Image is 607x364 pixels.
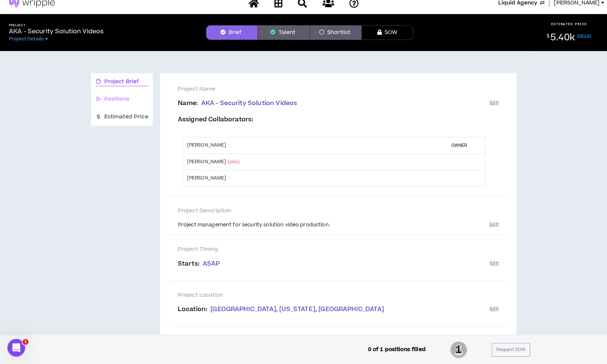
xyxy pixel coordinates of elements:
[490,219,498,231] button: Edit
[206,25,258,40] button: Brief
[203,259,220,268] span: ASAP
[178,245,499,253] p: Project Timing
[178,116,490,123] p: Assigned Collaborators :
[182,154,442,170] td: [PERSON_NAME]
[104,95,129,103] span: Positions
[210,305,384,314] span: [GEOGRAPHIC_DATA], [US_STATE], [GEOGRAPHIC_DATA]
[258,25,310,40] button: Talent
[227,158,240,165] span: (you)
[178,85,499,93] p: Project Name
[550,31,575,44] span: 5.40k
[577,33,591,38] a: Details
[178,207,499,215] p: Project Description
[490,257,498,270] button: Edit
[104,113,148,121] span: Estimated Price
[490,303,498,315] button: Edit
[492,343,530,357] button: Request SOW
[178,306,490,313] p: Location :
[361,25,413,40] button: SOW
[23,339,28,345] span: 1
[104,78,139,86] span: Project Brief
[178,100,490,107] p: Name :
[178,260,490,267] p: Starts :
[182,137,442,154] td: [PERSON_NAME]
[368,346,425,354] p: 0 of 1 positions filled
[9,27,104,36] p: AKA - Security Solution Videos
[178,222,490,229] div: Project management for security solution video production.
[9,23,104,27] h5: Project
[310,25,361,40] button: Shortlist
[450,341,467,359] span: 1
[490,97,498,109] button: Edit
[9,36,44,42] span: Project Details
[201,99,297,108] span: AKA - Security Solution Videos
[546,33,549,39] sup: $
[7,339,25,357] iframe: Intercom live chat
[551,22,587,26] p: ESTIMATED PRICE
[178,291,499,299] p: Project Location
[182,170,442,186] td: [PERSON_NAME]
